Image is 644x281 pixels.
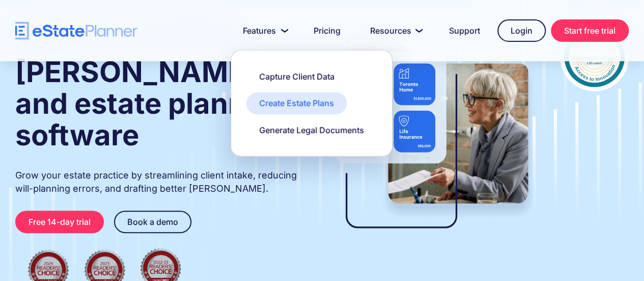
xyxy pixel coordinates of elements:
a: Pricing [301,20,353,41]
a: Start free trial [551,19,629,42]
img: estate planner showing wills to their clients, using eState Planner, a leading estate planning so... [324,22,540,247]
a: home [15,22,137,40]
div: Generate Legal Documents [259,124,364,136]
a: Generate Legal Documents [246,119,377,141]
div: Create Estate Plans [259,97,334,109]
a: Free 14-day trial [15,211,104,233]
div: Capture Client Data [259,71,334,82]
a: Support [437,20,492,41]
a: Features [231,20,296,41]
a: Capture Client Data [246,66,347,87]
a: Resources [358,20,432,41]
a: Create Estate Plans [246,92,347,114]
strong: [PERSON_NAME] and estate planning software [15,55,289,152]
a: Login [497,19,546,42]
a: Book a demo [114,211,191,233]
p: Grow your estate practice by streamlining client intake, reducing will-planning errors, and draft... [15,169,303,195]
